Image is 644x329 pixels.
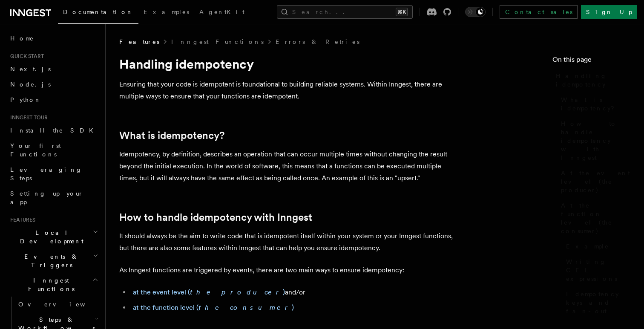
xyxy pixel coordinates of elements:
[276,38,359,46] a: Errors & Retries
[7,273,100,297] button: Inngest Functions
[566,257,634,283] span: Writing CEL expressions
[10,190,83,205] span: Setting up your app
[7,92,100,107] a: Python
[7,61,100,77] a: Next.js
[130,286,460,298] li: and/or
[7,249,100,273] button: Events & Triggers
[7,225,100,249] button: Local Development
[7,162,100,186] a: Leveraging Steps
[563,239,634,254] a: Example
[119,148,460,184] p: Idempotency, by definition, describes an operation that can occur multiple times without changing...
[144,9,189,15] span: Examples
[581,5,637,19] a: Sign Up
[190,288,283,296] em: the producer
[198,303,292,312] em: the consumer
[10,34,34,43] span: Home
[7,252,93,269] span: Events & Triggers
[119,230,460,254] p: It should always be the aim to write code that is idempotent itself within your system or your In...
[552,68,634,92] a: Handling idempotency
[58,3,138,24] a: Documentation
[199,9,244,15] span: AgentKit
[171,38,264,46] a: Inngest Functions
[10,81,51,88] span: Node.js
[561,169,634,194] span: At the event level (the producer)
[558,165,634,198] a: At the event level (the producer)
[566,290,634,315] span: Idempotency keys and fan-out
[561,95,634,113] span: What is idempotency?
[500,5,578,19] a: Contact sales
[18,301,106,308] span: Overview
[558,198,634,239] a: At the function level (the consumer)
[561,119,634,162] span: How to handle idempotency with Inngest
[133,288,285,296] a: at the event level (the producer)
[396,8,408,16] kbd: ⌘K
[7,123,100,138] a: Install the SDK
[119,78,460,102] p: Ensuring that your code is idempotent is foundational to building reliable systems. Within Innges...
[563,286,634,319] a: Idempotency keys and fan-out
[7,31,100,46] a: Home
[15,297,100,312] a: Overview
[558,116,634,165] a: How to handle idempotency with Inngest
[119,38,159,46] span: Features
[7,138,100,162] a: Your first Functions
[7,276,92,293] span: Inngest Functions
[194,3,250,23] a: AgentKit
[119,56,460,72] h1: Handling idempotency
[7,228,93,245] span: Local Development
[7,186,100,210] a: Setting up your app
[7,53,44,60] span: Quick start
[10,96,41,103] span: Python
[10,142,61,158] span: Your first Functions
[133,303,294,312] a: at the function level (the consumer)
[558,92,634,116] a: What is idempotency?
[7,77,100,92] a: Node.js
[138,3,194,23] a: Examples
[556,72,634,89] span: Handling idempotency
[10,66,51,72] span: Next.js
[465,7,486,17] button: Toggle dark mode
[7,114,48,121] span: Inngest tour
[566,242,609,251] span: Example
[119,264,460,276] p: As Inngest functions are triggered by events, there are two main ways to ensure idempotency:
[277,5,413,19] button: Search...⌘K
[552,55,634,68] h4: On this page
[10,127,98,134] span: Install the SDK
[10,166,82,182] span: Leveraging Steps
[7,216,35,223] span: Features
[63,9,133,15] span: Documentation
[119,130,224,141] a: What is idempotency?
[119,211,312,223] a: How to handle idempotency with Inngest
[563,254,634,286] a: Writing CEL expressions
[561,201,634,235] span: At the function level (the consumer)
